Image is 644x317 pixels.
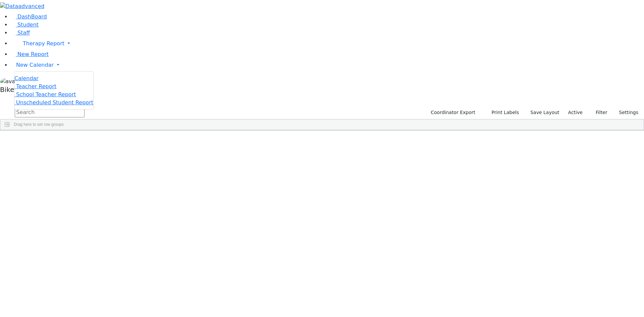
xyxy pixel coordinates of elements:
span: Staff [17,30,30,36]
span: New Report [17,51,49,57]
input: Search [15,107,85,117]
span: DashBoard [17,13,47,20]
a: School Teacher Report [14,91,76,98]
label: Active [565,107,586,118]
button: Coordinator Export [426,107,478,118]
a: Teacher Report [14,83,56,90]
span: Therapy Report [23,40,64,47]
a: Student [11,21,39,28]
span: Teacher Report [16,83,56,90]
ul: Therapy Report [14,71,94,110]
span: School Teacher Report [16,91,76,98]
a: Unscheduled Student Report [14,99,93,106]
button: Settings [610,107,641,118]
a: Calendar [14,74,39,83]
span: Student [17,21,39,28]
span: Calendar [14,75,39,82]
a: New Report [11,51,49,57]
a: Staff [11,30,30,36]
span: New Calendar [16,62,54,68]
a: New Calendar [11,58,644,72]
span: Drag here to set row groups [14,122,64,127]
button: Save Layout [527,107,562,118]
span: Unscheduled Student Report [16,99,93,106]
button: Print Labels [484,107,522,118]
a: DashBoard [11,13,47,20]
a: Therapy Report [11,37,644,50]
button: Filter [587,107,610,118]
